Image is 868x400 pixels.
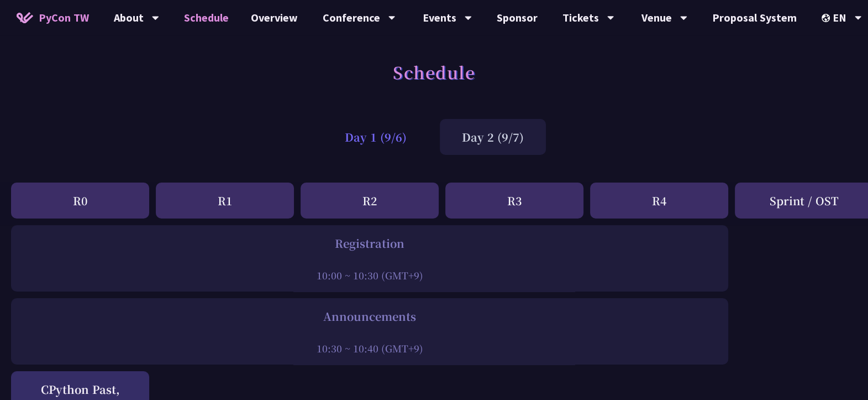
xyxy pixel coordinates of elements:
[822,14,833,22] img: Locale Icon
[323,119,429,155] div: Day 1 (9/6)
[17,308,723,325] div: Announcements
[440,119,546,155] div: Day 2 (9/7)
[17,12,33,23] img: Home icon of PyCon TW 2025
[6,4,100,32] a: PyCon TW
[11,183,149,219] div: R0
[445,183,583,219] div: R3
[156,183,294,219] div: R1
[17,235,723,252] div: Registration
[301,183,439,219] div: R2
[590,183,728,219] div: R4
[17,268,723,282] div: 10:00 ~ 10:30 (GMT+9)
[393,55,475,89] h1: Schedule
[39,9,89,26] span: PyCon TW
[17,341,723,355] div: 10:30 ~ 10:40 (GMT+9)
